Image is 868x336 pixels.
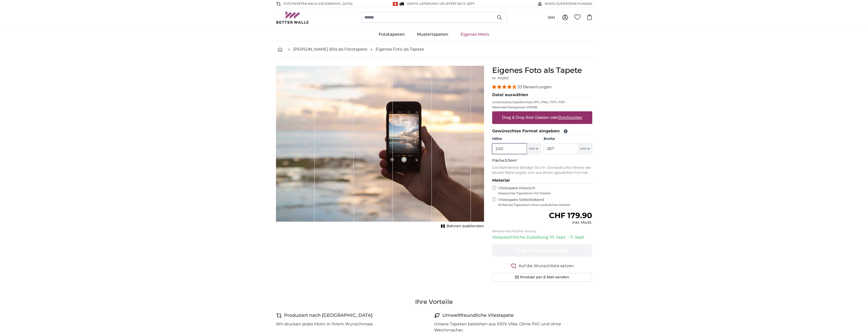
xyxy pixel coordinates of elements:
[518,85,552,89] span: 33 Bewertungen
[284,2,353,6] span: Fototapeten nach [GEOGRAPHIC_DATA]
[276,321,373,327] p: Wir drucken jedes Motiv in Ihrem Wunschmass
[276,41,592,58] nav: breadcrumbs
[527,143,541,154] button: cm
[492,165,592,175] p: Die Bahnbreite beträgt 50 cm. Die bedruckte Breite der letzten Bahn ergibt sich aus Ihrem gewählt...
[492,158,592,163] p: Fläche:
[276,298,592,306] h3: Ihre Vorteile
[492,85,518,89] span: 4.33 stars
[558,115,582,120] u: Durchsuchen
[492,263,592,269] button: Auf die Wunschliste setzen
[438,2,475,6] span: -
[276,66,484,230] div: 1 of 1
[498,191,588,195] span: Klassisches Tapezieren mit Kleister
[492,234,592,240] p: Voraussichtliche Zustellung: 10. Sept. - 11. Sept.
[492,92,592,98] legend: Datei auswählen
[549,211,592,220] span: CHF 179.90
[492,128,592,134] legend: Gewünschtes Format eingeben:
[439,2,475,6] span: Geliefert bis 11. Sept.
[373,28,411,41] a: Fototapeten
[376,46,424,52] a: Eigenes Foto als Tapete
[276,11,309,24] img: Betterwalls
[454,28,495,41] a: Eigenes Motiv
[498,203,592,207] span: Einfaches Tapezieren ohne zusätzlichen Kleister
[545,2,592,6] span: 60'000 ZUFRIEDENE KUNDEN
[498,186,588,195] label: Vliestapete Klassisch
[411,28,454,41] a: Mustertapeten
[544,136,592,141] label: Breite
[492,100,592,104] p: Unterstützte Dateiformate JPG, PNG, TIFF, PDF.
[434,321,588,333] p: Unsere Tapeten bestehen aus 100% Vlies. Ohne PVC und ohne Weichmacher.
[393,2,398,6] img: Schweiz
[492,273,592,282] button: Produkt per E-Mail senden
[492,229,592,233] p: Versand mit PostPac Priority
[447,224,484,229] span: Bahnen ausblenden
[519,263,574,269] span: Auf die Wunschliste setzen
[529,146,535,151] span: cm
[580,146,586,151] span: cm
[492,136,541,141] label: Höhe
[544,13,559,22] button: (de)
[578,143,592,154] button: cm
[492,66,592,75] h1: Eigenes Foto als Tapete
[516,248,568,253] span: In den Warenkorb legen
[407,2,438,6] span: GRATIS Lieferung!
[500,113,584,123] label: Drag & Drop Ihrer Dateien oder
[492,177,592,184] legend: Material
[439,223,484,230] button: Bahnen ausblenden
[498,197,592,207] label: Vliestapete Selbstklebend
[505,158,518,163] span: 5.34m²
[549,220,592,225] div: inkl. MwSt.
[442,312,514,319] h4: Umweltfreundliche Vliestapete
[492,105,592,109] p: Maximale Dateigrösse 200MB.
[293,46,367,52] a: [PERSON_NAME] Bild als Fototapete
[492,244,592,257] button: In den Warenkorb legen
[284,312,373,319] h4: Produziert nach [GEOGRAPHIC_DATA]
[492,76,509,80] span: Nr. WQ553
